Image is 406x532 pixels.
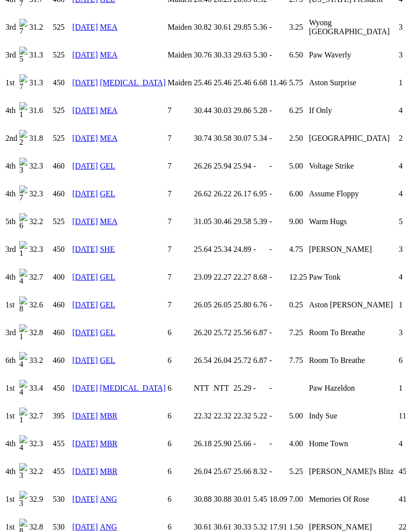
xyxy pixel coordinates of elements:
a: [DATE] [72,245,98,253]
td: - [269,180,288,207]
td: - [253,375,267,402]
td: Wyong [GEOGRAPHIC_DATA] [308,14,397,41]
td: NTT [193,375,212,402]
td: 32.3 [29,180,51,207]
a: GEL [100,300,115,309]
td: 3rd [5,319,18,346]
td: 6.87 [253,319,267,346]
td: 5.25 [289,458,307,485]
td: - [269,319,288,346]
td: 26.04 [193,458,212,485]
td: 23.09 [193,264,212,291]
img: 3 [19,158,27,175]
td: - [269,264,288,291]
a: [DATE] [72,467,98,475]
td: 525 [52,14,71,41]
td: 5.28 [253,97,267,124]
a: [DATE] [72,495,98,503]
a: [MEDICAL_DATA] [100,384,166,392]
img: 4 [19,435,27,452]
td: 6.68 [253,69,267,96]
td: 450 [52,375,71,402]
td: 3.25 [289,14,307,41]
td: 8.68 [253,264,267,291]
td: 32.7 [29,264,51,291]
td: 4th [5,180,18,207]
td: - [253,236,267,263]
td: 33.4 [29,375,51,402]
td: Memories Of Rose [308,486,397,513]
a: [DATE] [72,217,98,226]
a: [DATE] [72,300,98,309]
td: 5.36 [253,14,267,41]
td: 29.63 [233,42,252,68]
td: 4th [5,153,18,179]
td: 32.9 [29,486,51,513]
td: 11.46 [269,69,288,96]
td: 32.2 [29,208,51,235]
td: 395 [52,403,71,429]
td: 22.32 [233,403,252,429]
a: [DATE] [72,356,98,364]
td: 6.00 [289,180,307,207]
td: 30.82 [193,14,212,41]
td: [GEOGRAPHIC_DATA] [308,125,397,152]
td: 18.09 [269,486,288,513]
td: 4.75 [289,236,307,263]
td: 25.72 [233,347,252,374]
td: 5.75 [289,69,307,96]
a: GEL [100,162,115,170]
td: 2.50 [289,125,307,152]
td: - [269,14,288,41]
img: 7 [19,74,27,91]
td: 26.26 [193,153,212,179]
img: 6 [19,213,27,230]
td: 25.46 [193,69,212,96]
td: 5.00 [289,153,307,179]
td: 5.45 [253,486,267,513]
td: 6 [167,403,193,429]
td: 7.75 [289,347,307,374]
td: 4th [5,97,18,124]
td: 1st [5,292,18,318]
td: [PERSON_NAME]'s Blitz [308,458,397,485]
td: 31.8 [29,125,51,152]
td: 26.18 [193,430,212,457]
td: 525 [52,125,71,152]
td: 7 [167,292,193,318]
td: 3rd [5,236,18,263]
td: 6.76 [253,292,267,318]
img: 1 [19,102,27,119]
td: 460 [52,180,71,207]
a: [DATE] [72,134,98,142]
td: 1st [5,375,18,402]
td: 7 [167,153,193,179]
a: GEL [100,356,115,364]
td: 30.07 [233,125,252,152]
td: 525 [52,42,71,68]
td: Room To Breathe [308,319,397,346]
td: 32.3 [29,236,51,263]
td: 30.33 [213,42,232,68]
td: 6th [5,347,18,374]
td: 8.32 [253,458,267,485]
a: MBR [100,412,118,420]
td: - [269,430,288,457]
td: 9.00 [289,208,307,235]
td: 5.00 [289,403,307,429]
td: 25.46 [213,69,232,96]
td: 25.72 [213,319,232,346]
td: 31.2 [29,14,51,41]
td: If Only [308,97,397,124]
a: [DATE] [72,189,98,198]
td: Aston Surprise [308,69,397,96]
img: 5 [19,47,27,63]
a: GEL [100,189,115,198]
td: 7 [167,264,193,291]
td: 32.3 [29,430,51,457]
img: 2 [19,130,27,147]
a: [DATE] [72,51,98,59]
td: 1st [5,69,18,96]
td: 25.94 [213,153,232,179]
td: 455 [52,430,71,457]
